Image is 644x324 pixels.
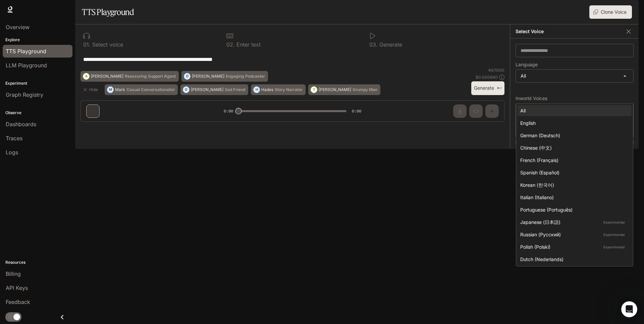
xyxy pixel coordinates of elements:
div: Dutch (Nederlands) [520,256,626,263]
iframe: Intercom live chat [621,301,637,317]
div: German (Deutsch) [520,132,626,139]
div: French (Français) [520,157,626,164]
div: Russian (Русский) [520,231,626,238]
div: Japanese (日本語) [520,219,626,226]
div: Chinese (中文) [520,144,626,151]
div: All [520,107,626,114]
div: Spanish (Español) [520,169,626,176]
div: Polish (Polski) [520,243,626,250]
div: Portuguese (Português) [520,206,626,213]
p: Experimental [602,232,626,238]
div: Italian (Italiano) [520,194,626,201]
div: English [520,119,626,127]
div: Korean (한국어) [520,181,626,188]
p: Experimental [602,219,626,225]
p: Experimental [602,244,626,250]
